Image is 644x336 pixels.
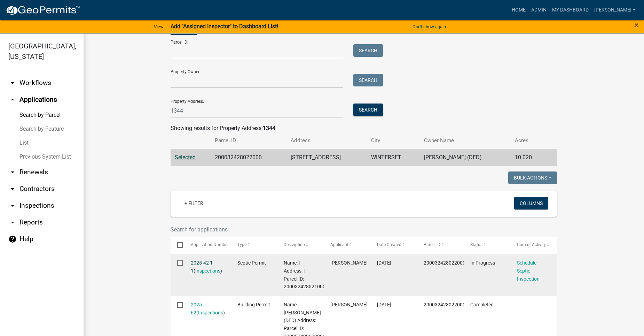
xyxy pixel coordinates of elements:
[286,149,367,166] td: [STREET_ADDRESS]
[8,96,17,104] i: arrow_drop_up
[420,149,511,166] td: [PERSON_NAME] (DED)
[417,237,464,253] datatable-header-cell: Parcel ID
[286,132,367,149] th: Address
[263,125,275,131] strong: 1344
[211,132,286,149] th: Parcel ID
[151,21,166,32] a: View
[353,104,383,116] button: Search
[191,242,229,247] span: Application Number
[509,3,528,17] a: Home
[367,132,420,149] th: City
[517,260,540,282] a: Schedule Septic Inspection
[191,260,213,274] a: 2025-42 1 1
[511,132,545,149] th: Acres
[367,149,420,166] td: WINTERSET
[528,3,549,17] a: Admin
[410,21,449,32] button: Don't show again
[634,21,639,29] button: Close
[284,260,325,289] span: Name: | Address: | Parcel ID: 200032428021000
[195,268,220,274] a: Inspections
[470,260,495,266] span: In Progress
[420,132,511,149] th: Owner Name
[284,242,305,247] span: Description
[191,301,224,317] div: ( )
[277,237,324,253] datatable-header-cell: Description
[237,242,246,247] span: Type
[511,149,545,166] td: 10.020
[370,237,417,253] datatable-header-cell: Date Created
[424,242,440,247] span: Parcel ID
[508,171,557,184] button: Bulk Actions
[8,79,17,87] i: arrow_drop_down
[8,218,17,227] i: arrow_drop_down
[171,237,184,253] datatable-header-cell: Select
[171,222,491,237] input: Search for applications
[517,242,546,247] span: Current Activity
[8,185,17,193] i: arrow_drop_down
[470,302,494,307] span: Completed
[591,3,638,17] a: [PERSON_NAME]
[184,237,230,253] datatable-header-cell: Application Number
[514,197,548,209] button: Columns
[237,302,270,307] span: Building Permit
[171,23,278,30] strong: Add "Assigned Inspector" to Dashboard List!
[198,310,223,315] a: Inspections
[377,242,401,247] span: Date Created
[191,259,224,275] div: ( )
[424,302,465,307] span: 200032428022000
[230,237,277,253] datatable-header-cell: Type
[549,3,591,17] a: My Dashboard
[330,302,368,307] span: Melissa Janssen
[377,302,391,307] span: 04/09/2025
[470,242,482,247] span: Status
[8,235,17,243] i: help
[353,74,383,86] button: Search
[175,154,196,161] a: Selected
[8,201,17,210] i: arrow_drop_down
[191,302,203,315] a: 2025-62
[634,20,639,30] span: ×
[330,260,368,266] span: Melissa Janssen
[510,237,557,253] datatable-header-cell: Current Activity
[424,260,465,266] span: 200032428022000
[330,242,348,247] span: Applicant
[8,168,17,176] i: arrow_drop_down
[179,197,209,209] a: + Filter
[211,149,286,166] td: 200032428022000
[171,124,557,132] div: Showing results for Property Address:
[377,260,391,266] span: 06/04/2025
[353,44,383,57] button: Search
[324,237,370,253] datatable-header-cell: Applicant
[237,260,266,266] span: Septic Permit
[464,237,510,253] datatable-header-cell: Status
